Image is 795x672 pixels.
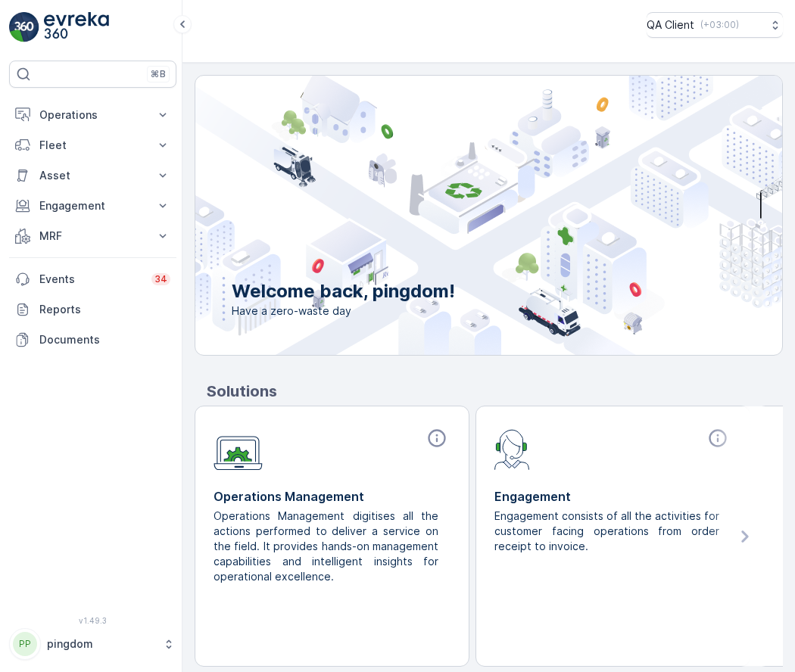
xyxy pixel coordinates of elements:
[647,17,694,33] p: QA Client
[494,487,731,506] p: Engagement
[39,302,170,317] p: Reports
[154,273,167,285] p: 34
[9,221,176,251] button: MRF
[214,487,450,506] p: Operations Management
[700,19,739,31] p: ( +03:00 )
[214,509,438,584] p: Operations Management digitises all the actions performed to deliver a service on the field. It p...
[13,632,37,656] div: PP
[9,325,176,355] a: Documents
[39,272,142,287] p: Events
[207,380,783,403] p: Solutions
[47,636,155,652] p: pingdom
[494,428,530,470] img: module-icon
[39,107,146,123] p: Operations
[9,160,176,191] button: Asset
[232,303,455,319] span: Have a zero-waste day
[39,229,146,244] p: MRF
[39,198,146,213] p: Engagement
[647,12,783,38] button: QA Client(+03:00)
[214,428,263,471] img: module-icon
[9,12,39,42] img: logo
[9,264,176,294] a: Events34
[9,628,176,660] button: PPpingdom
[9,130,176,160] button: Fleet
[127,76,782,355] img: city illustration
[9,191,176,221] button: Engagement
[39,332,170,347] p: Documents
[9,100,176,130] button: Operations
[9,294,176,325] a: Reports
[39,168,146,183] p: Asset
[494,509,719,554] p: Engagement consists of all the activities for customer facing operations from order receipt to in...
[232,279,455,303] p: Welcome back, pingdom!
[9,616,176,625] span: v 1.49.3
[39,138,146,153] p: Fleet
[44,12,109,42] img: logo_light-DOdMpM7g.png
[151,68,166,80] p: ⌘B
